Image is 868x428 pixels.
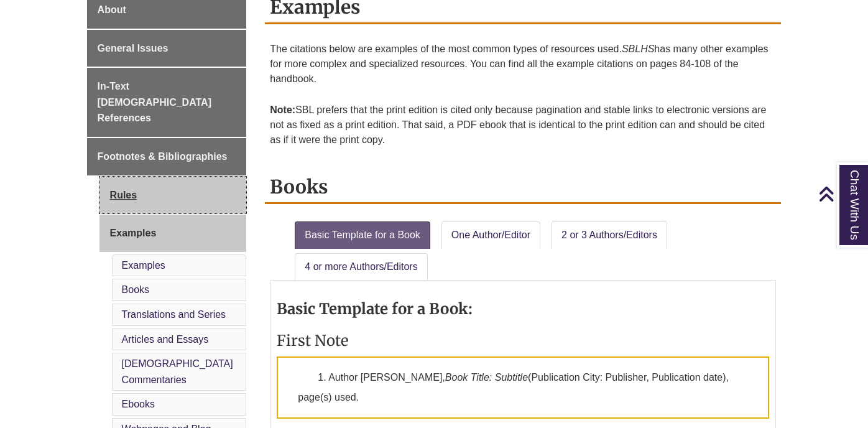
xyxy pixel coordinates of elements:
h3: First Note [277,331,769,350]
span: In-Text [DEMOGRAPHIC_DATA] References [98,81,211,123]
a: In-Text [DEMOGRAPHIC_DATA] References [87,68,247,137]
a: One Author/Editor [441,221,540,249]
a: Basic Template for a Book [295,221,430,249]
strong: Note: [270,105,295,115]
p: The citations below are examples of the most common types of resources used. has many other examp... [270,37,776,91]
a: Rules [99,177,247,214]
a: Ebooks [122,399,155,409]
a: Articles and Essays [122,334,209,345]
p: 1. Author [PERSON_NAME], (Publication City: Publisher, Publication date), page(s) used. [277,356,769,419]
a: 4 or more Authors/Editors [295,253,427,281]
span: Footnotes & Bibliographies [98,151,228,162]
em: Book Title: Subtitle [445,372,528,383]
a: Back to Top [818,185,865,202]
h2: Books [265,171,781,204]
a: Books [122,284,149,295]
a: General Issues [87,30,247,67]
p: SBL prefers that the print edition is cited only because pagination and stable links to electroni... [270,98,776,152]
a: 2 or 3 Authors/Editors [552,221,667,249]
span: About [98,4,126,15]
a: Translations and Series [122,309,226,320]
a: Examples [122,260,165,271]
a: [DEMOGRAPHIC_DATA] Commentaries [122,358,233,385]
span: General Issues [98,43,169,53]
a: Footnotes & Bibliographies [87,138,247,175]
strong: Basic Template for a Book: [277,299,473,319]
em: SBLHS [622,44,654,54]
a: Examples [99,215,247,252]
